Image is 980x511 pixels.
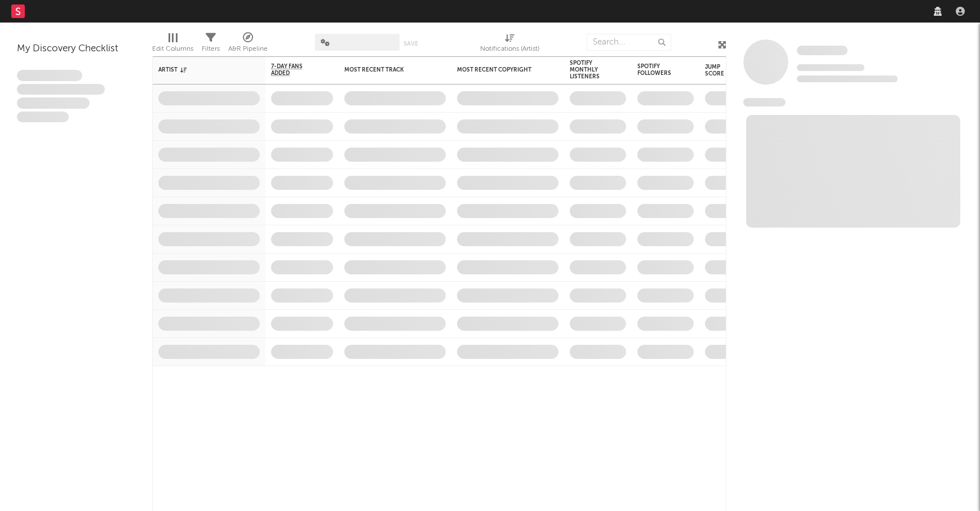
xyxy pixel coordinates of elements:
div: Spotify Followers [637,63,677,77]
div: Most Recent Copyright [457,66,542,73]
div: Jump Score [705,64,733,77]
div: My Discovery Checklist [17,42,135,56]
div: A&R Pipeline [228,28,268,61]
span: Praesent ac interdum [17,97,90,109]
span: Integer aliquet in purus et [17,84,105,95]
div: Most Recent Track [344,66,429,73]
span: Some Artist [797,46,848,55]
span: Lorem ipsum dolor [17,70,82,81]
div: Artist [158,66,243,73]
a: Some Artist [797,45,848,56]
span: Tracking Since: [DATE] [797,64,864,71]
button: Save [403,41,418,47]
div: Filters [202,28,220,61]
div: A&R Pipeline [228,42,268,56]
div: Notifications (Artist) [480,28,539,61]
input: Search... [587,34,671,51]
span: 0 fans last week [797,75,898,82]
div: Notifications (Artist) [480,42,539,56]
span: Aliquam viverra [17,112,69,123]
div: Edit Columns [152,42,193,56]
div: Filters [202,42,220,56]
div: Spotify Monthly Listeners [570,60,609,80]
span: News Feed [743,98,786,106]
span: 7-Day Fans Added [271,63,316,77]
div: Edit Columns [152,28,193,61]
